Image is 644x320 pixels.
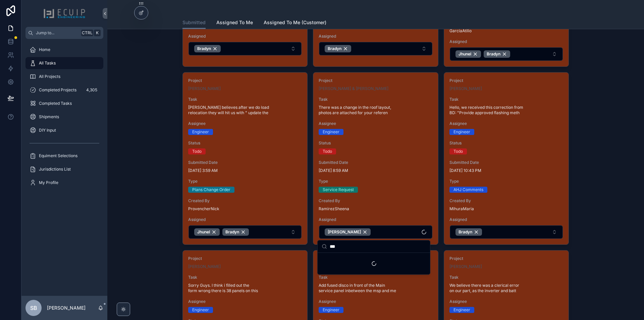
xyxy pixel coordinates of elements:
[39,101,72,106] span: Completed Tasks
[25,97,103,109] a: Completed Tasks
[450,47,563,61] button: Select Button
[319,299,432,304] span: Assignee
[453,187,483,193] div: AHJ Comments
[319,275,432,280] span: Task
[188,121,302,126] span: Assignee
[39,128,56,133] span: DIY Input
[318,253,430,274] div: Suggestions
[455,50,481,58] button: Unselect 951
[449,105,563,116] span: Hello, we received this correction from BD: "Provide approved flashing meth
[319,121,432,126] span: Assignee
[323,187,354,193] div: Service Request
[188,264,221,269] a: [PERSON_NAME]
[216,16,253,30] a: Assigned To Me
[319,160,432,165] span: Submitted Date
[30,304,37,312] span: SB
[319,168,432,173] span: [DATE] 8:59 AM
[188,299,302,304] span: Assignee
[487,51,500,57] span: Bradyn
[449,168,563,173] span: [DATE] 10:43 PM
[39,153,77,158] span: Equiment Selections
[84,86,99,94] div: 4,305
[484,50,510,58] button: Unselect 7
[182,19,206,26] span: Submitted
[197,229,210,235] span: Jhunel
[182,72,308,245] a: Project[PERSON_NAME]Task[PERSON_NAME] believes after we do load relocation they will hit us with ...
[188,198,302,203] span: Created By
[319,78,432,83] span: Project
[319,217,432,222] span: Assigned
[188,86,221,91] span: [PERSON_NAME]
[39,87,76,93] span: Completed Projects
[449,264,482,269] a: [PERSON_NAME]
[319,105,432,116] span: There was a change in the roof layout, photos are attached for your referen
[189,42,302,55] button: Select Button
[194,45,221,52] button: Unselect 7
[319,225,432,239] button: Select Button
[264,16,326,30] a: Assigned To Me (Customer)
[449,275,563,280] span: Task
[81,30,93,36] span: Ctrl
[39,180,58,185] span: My Profile
[188,140,302,146] span: Status
[222,228,249,236] button: Unselect 7
[453,148,463,154] div: Todo
[459,51,471,57] span: Jhunel
[319,42,432,55] button: Select Button
[25,44,103,56] a: Home
[95,30,100,36] span: K
[453,307,470,313] div: Engineer
[192,307,209,313] div: Engineer
[319,283,432,293] span: Add fused disco in front of the Main service panel inbetween the msp and me
[450,225,563,239] button: Select Button
[328,46,341,51] span: Bradyn
[319,140,432,146] span: Status
[449,39,563,44] span: Assigned
[39,167,71,172] span: Jurisdictions List
[216,19,253,26] span: Assigned To Me
[325,228,371,236] button: Unselect 954
[319,179,432,184] span: Type
[25,177,103,189] a: My Profile
[449,198,563,203] span: Created By
[39,47,50,52] span: Home
[188,34,302,39] span: Assigned
[323,307,339,313] div: Engineer
[453,129,470,135] div: Engineer
[39,114,59,120] span: Shipments
[444,72,569,245] a: Project[PERSON_NAME]TaskHello, we received this correction from BD: "Provide approved flashing me...
[25,71,103,83] a: All Projects
[188,256,302,261] span: Project
[449,299,563,304] span: Assignee
[319,198,432,203] span: Created By
[188,283,302,293] span: Sorry Guys. I think i filled out the form wrong there is 38 panels on this
[459,229,472,235] span: Bradyn
[328,229,361,235] span: [PERSON_NAME]
[36,30,78,36] span: Jump to...
[188,160,302,165] span: Submitted Date
[455,228,482,236] button: Unselect 7
[189,225,302,239] button: Select Button
[21,39,107,197] div: scrollable content
[39,60,56,66] span: All Tasks
[449,256,563,261] span: Project
[25,57,103,69] a: All Tasks
[25,27,103,39] button: Jump to...CtrlK
[449,179,563,184] span: Type
[449,28,563,34] span: GarciaAtilio
[449,206,563,212] span: MihuraMaria
[225,229,239,235] span: Bradyn
[188,206,302,212] span: ProvencherNick
[325,45,351,52] button: Unselect 7
[449,283,563,293] span: We believe there was a clerical error on our part, as the inverter and batt
[449,160,563,165] span: Submitted Date
[319,206,432,212] span: RamirezSheena
[25,124,103,136] a: DIY Input
[25,163,103,175] a: Jurisdictions List
[449,121,563,126] span: Assignee
[25,111,103,123] a: Shipments
[449,86,482,91] span: [PERSON_NAME]
[319,86,388,91] a: [PERSON_NAME] & [PERSON_NAME]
